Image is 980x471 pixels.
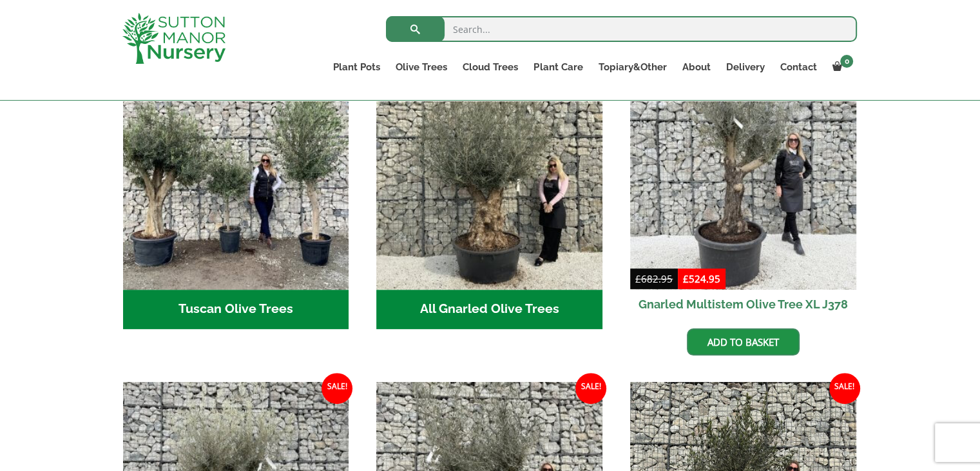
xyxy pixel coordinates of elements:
img: All Gnarled Olive Trees [376,63,602,290]
h2: Tuscan Olive Trees [123,290,349,330]
a: Cloud Trees [455,58,526,76]
span: £ [683,272,689,285]
a: Olive Trees [388,58,455,76]
span: £ [635,272,641,285]
a: Plant Care [526,58,590,76]
a: Visit product category All Gnarled Olive Trees [376,63,602,329]
h2: All Gnarled Olive Trees [376,290,602,330]
a: Plant Pots [325,58,388,76]
h2: Gnarled Multistem Olive Tree XL J378 [630,290,856,319]
img: Tuscan Olive Trees [123,63,349,290]
a: Visit product category Tuscan Olive Trees [123,63,349,329]
input: Search... [386,16,857,42]
a: Delivery [718,58,772,76]
span: Sale! [829,373,860,404]
img: logo [122,13,226,64]
a: Add to basket: “Gnarled Multistem Olive Tree XL J378” [687,328,800,356]
bdi: 682.95 [635,272,673,285]
a: About [674,58,718,76]
span: 0 [840,55,853,68]
a: Sale! Gnarled Multistem Olive Tree XL J378 [630,63,856,319]
a: Topiary&Other [590,58,674,76]
span: Sale! [575,373,606,404]
a: 0 [824,58,857,76]
bdi: 524.95 [683,272,720,285]
img: Gnarled Multistem Olive Tree XL J378 [630,63,856,290]
span: Sale! [322,373,352,404]
a: Contact [772,58,824,76]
